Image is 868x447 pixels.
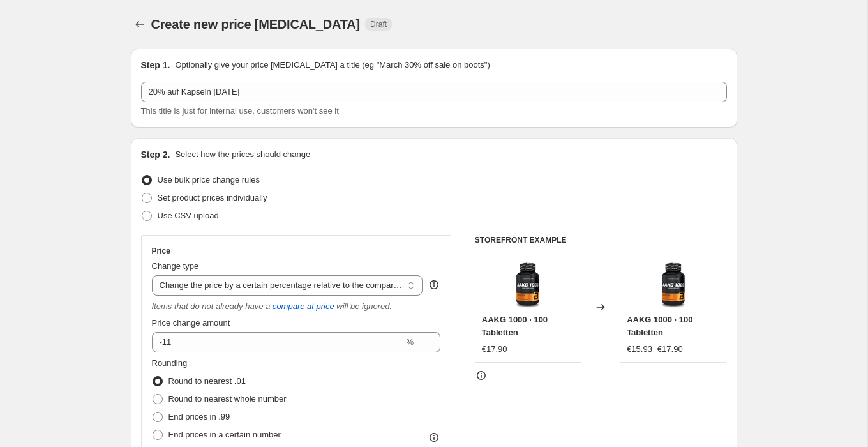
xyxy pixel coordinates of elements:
h2: Step 1. [141,59,170,72]
img: AAKG_1000_250ml_x500_crop_center_a291bc86-fd6b-4e2a-812b-08423e8b80f1_80x.webp [648,259,699,310]
span: Use CSV upload [158,211,219,220]
span: % [406,337,414,347]
h6: STOREFRONT EXAMPLE [475,235,727,245]
span: Round to nearest .01 [168,376,246,386]
button: compare at price [273,301,334,311]
input: 30% off holiday sale [141,82,727,102]
span: AAKG 1000 · 100 Tabletten [482,315,548,337]
p: Select how the prices should change [175,148,310,161]
div: €15.93 [627,343,652,356]
span: Change type [152,261,199,271]
p: Optionally give your price [MEDICAL_DATA] a title (eg "March 30% off sale on boots") [175,59,490,72]
span: This title is just for internal use, customers won't see it [141,106,339,116]
img: AAKG_1000_250ml_x500_crop_center_a291bc86-fd6b-4e2a-812b-08423e8b80f1_80x.webp [502,259,553,310]
h2: Step 2. [141,148,170,161]
i: will be ignored. [336,301,392,311]
i: Items that do not already have a [152,301,271,311]
h3: Price [152,246,170,256]
span: Draft [370,19,387,29]
input: -20 [152,332,404,352]
span: Round to nearest whole number [168,394,287,404]
span: AAKG 1000 · 100 Tabletten [627,315,692,337]
span: Set product prices individually [158,193,267,202]
span: Rounding [152,358,188,368]
button: Price change jobs [131,15,149,33]
span: Price change amount [152,318,230,328]
span: End prices in .99 [168,412,230,421]
span: Create new price [MEDICAL_DATA] [151,17,361,31]
span: End prices in a certain number [168,430,281,439]
strike: €17.90 [657,343,683,356]
div: €17.90 [482,343,507,356]
span: Use bulk price change rules [158,175,260,185]
div: help [428,278,440,291]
